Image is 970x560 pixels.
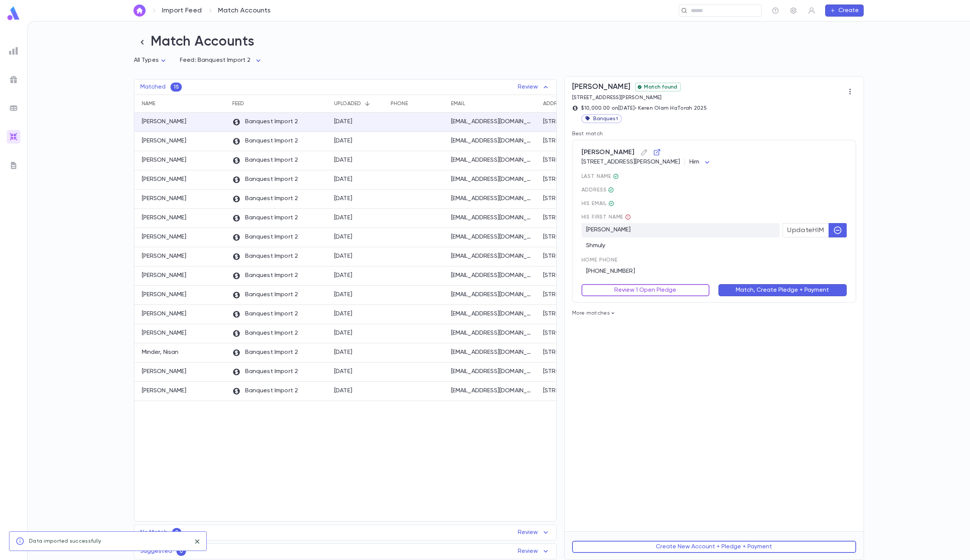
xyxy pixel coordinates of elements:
[613,173,619,179] div: Weinberger
[543,387,597,395] div: [STREET_ADDRESS]
[572,310,856,316] p: More matches
[689,155,711,170] div: Him
[142,310,187,318] p: [PERSON_NAME]
[232,252,298,261] p: Banquest Import 2
[142,368,187,375] p: [PERSON_NAME]
[9,75,18,84] img: campaigns_grey.99e729a5f7ee94e3726e6486bddda8f1.svg
[134,57,159,63] span: All Types
[29,534,101,548] div: Data imported successfully
[232,387,298,395] p: Banquest Import 2
[387,95,447,113] div: Phone
[391,95,408,113] div: Phone
[162,6,202,15] a: Import Feed
[134,53,168,68] div: All Types
[334,214,353,222] div: 8/17/2025
[142,176,187,183] p: [PERSON_NAME]
[218,6,271,15] p: Match Accounts
[334,387,353,395] div: 8/17/2025
[232,176,298,184] p: Banquest Import 2
[543,349,597,356] div: [STREET_ADDRESS]
[783,223,829,237] button: UpdateHIM
[543,233,597,241] div: [STREET_ADDRESS]
[718,284,847,296] button: Match, Create Pledge + Payment
[334,368,353,375] div: 8/17/2025
[543,252,597,260] div: [STREET_ADDRESS]
[232,310,298,318] p: Banquest Import 2
[582,237,847,249] div: Shmuly
[9,161,18,170] img: letters_grey.7941b92b52307dd3b8a917253454ce1c.svg
[232,233,298,242] p: Banquest Import 2
[539,95,671,113] div: Address
[334,291,353,298] div: 8/17/2025
[142,272,187,279] p: [PERSON_NAME]
[641,84,680,90] span: Match found
[334,272,353,279] div: 8/17/2025
[232,272,298,280] p: Banquest Import 2
[451,95,465,113] div: Email
[9,132,18,141] img: imports_gradient.a72c8319815fb0872a7f9c3309a0627a.svg
[543,156,643,164] div: [STREET_ADDRESS][PERSON_NAME]
[572,83,631,92] span: [PERSON_NAME]
[582,257,847,263] span: home Phone
[334,310,353,318] div: 8/17/2025
[582,223,780,237] p: [PERSON_NAME]
[142,233,187,241] p: [PERSON_NAME]
[572,541,856,553] button: Create New Account + Pledge + Payment
[451,137,534,145] p: [EMAIL_ADDRESS][DOMAIN_NAME]
[142,291,187,298] p: [PERSON_NAME]
[232,368,298,376] p: Banquest Import 2
[689,159,699,165] span: Him
[9,104,18,113] img: batches_grey.339ca447c9d9533ef1741baa751efc33.svg
[334,137,353,145] div: 8/17/2025
[447,95,539,113] div: Email
[451,291,534,298] p: [EMAIL_ADDRESS][DOMAIN_NAME]
[180,57,196,64] p: Feed:
[232,291,298,299] p: Banquest Import 2
[543,176,643,183] div: [STREET_ADDRESS][PERSON_NAME]
[142,195,187,202] p: [PERSON_NAME]
[582,263,847,275] div: [PHONE_NUMBER]
[582,214,847,220] span: His first Name
[142,387,187,395] p: [PERSON_NAME]
[451,310,534,318] p: [EMAIL_ADDRESS][DOMAIN_NAME]
[232,156,298,165] p: Banquest Import 2
[451,252,534,260] p: [EMAIL_ADDRESS][DOMAIN_NAME]
[451,368,534,375] p: [EMAIL_ADDRESS][DOMAIN_NAME]
[142,349,179,356] p: Minder, Nisan
[608,200,614,207] div: weinbee101@gmail.com
[334,156,353,164] div: 8/17/2025
[170,84,182,90] span: 15
[543,95,567,113] div: Address
[9,46,18,55] img: reports_grey.c525e4749d1bce6a11f5fe2a8de1b229.svg
[451,118,534,125] p: [EMAIL_ADDRESS][DOMAIN_NAME]
[582,284,710,296] button: Review 1 Open Pledge
[330,95,387,113] div: Uploaded
[334,195,353,202] div: 8/17/2025
[232,95,244,113] div: Feed
[451,329,534,337] p: [EMAIL_ADDRESS][DOMAIN_NAME]
[232,329,298,338] p: Banquest Import 2
[451,195,534,202] p: [EMAIL_ADDRESS][DOMAIN_NAME]
[334,252,353,260] div: 8/17/2025
[232,137,298,145] p: Banquest Import 2
[142,137,187,145] p: [PERSON_NAME]
[232,349,298,357] p: Banquest Import 2
[334,329,353,337] div: 8/17/2025
[134,95,229,113] div: Name
[334,118,353,125] div: 8/17/2025
[334,233,353,241] div: 8/17/2025
[142,95,156,113] div: Name
[142,329,187,337] p: [PERSON_NAME]
[543,118,643,125] div: [STREET_ADDRESS][PERSON_NAME]
[140,83,166,91] p: Matched
[232,214,298,222] p: Banquest Import 2
[198,53,263,68] div: Banquest Import 2
[543,329,643,337] div: [STREET_ADDRESS][PERSON_NAME]
[451,272,534,279] p: [EMAIL_ADDRESS][DOMAIN_NAME]
[543,214,643,222] div: [STREET_ADDRESS][PERSON_NAME]
[198,57,251,63] span: Banquest Import 2
[543,195,597,202] div: [STREET_ADDRESS]
[451,349,534,356] p: [EMAIL_ADDRESS][DOMAIN_NAME]
[451,156,534,164] p: [EMAIL_ADDRESS][DOMAIN_NAME]
[135,8,144,14] img: home_white.a664292cf8c1dea59945f0da9f25487c.svg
